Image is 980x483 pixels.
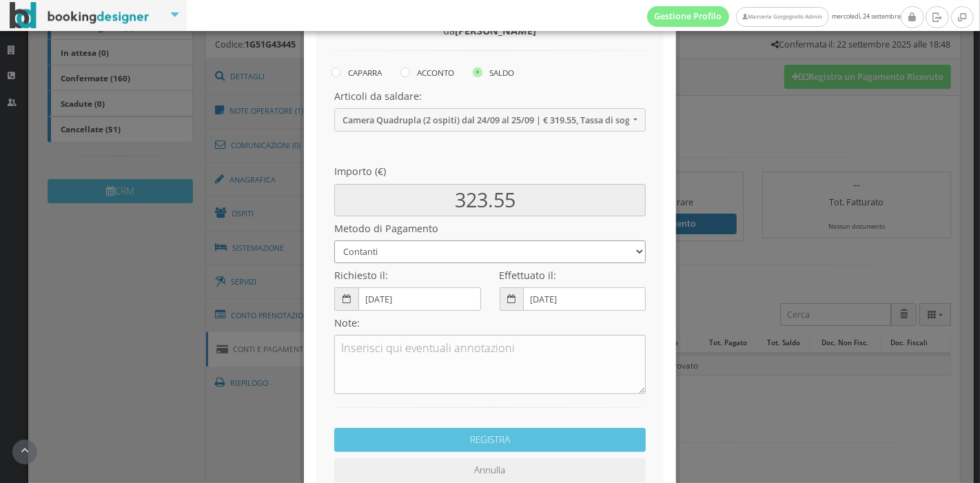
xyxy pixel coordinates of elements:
button: Annulla [334,458,646,482]
h4: Metodo di Pagamento [334,223,646,234]
h4: Effettuato il: [500,269,646,281]
label: ACCONTO [400,64,454,81]
h4: Articoli da saldare: [334,90,646,102]
label: CAPARRA [331,64,382,81]
h4: Richiesto il: [334,269,480,281]
h4: Note: [334,317,646,329]
h4: Importo (€) [334,165,646,177]
img: BookingDesigner.com [10,2,150,29]
a: Gestione Profilo [647,6,730,27]
span: Camera Quadrupla (2 ospiti) dal 24/09 al 25/09 | € 319.55, Tassa di soggiorno | € 4.00 (DA PAGARE... [343,115,630,125]
span: mercoledì, 24 settembre [647,6,901,27]
label: SALDO [473,64,514,81]
a: Masseria Gorgognolo Admin [736,7,828,27]
button: REGISTRA [334,428,646,452]
button: Camera Quadrupla (2 ospiti) dal 24/09 al 25/09 | € 319.55, Tassa di soggiorno | € 4.00 (DA PAGARE... [334,108,646,131]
